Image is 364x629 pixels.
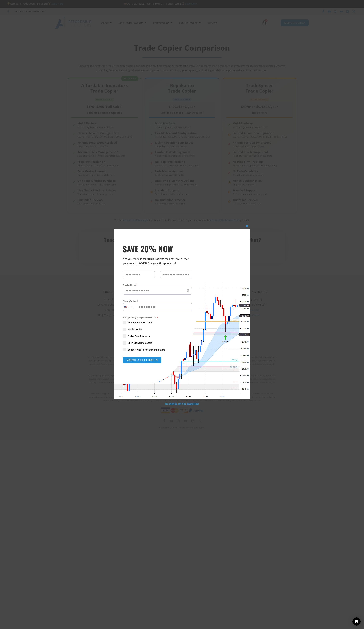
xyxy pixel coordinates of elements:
span: Enhanced Chart Trader [128,321,153,324]
button: Selected country [123,303,134,311]
span: Trade Copier [128,328,142,331]
p: Are you ready to take to the next level? Enter your email to on your first purchase! [123,257,192,266]
a: No thanks, I’m not interested! [165,402,199,405]
span: Entry Signal Indicators [128,341,152,345]
label: Entry Signal Indicators [123,341,192,345]
h3: SAVE 20% NOW [123,244,192,254]
div: Open Intercom Messenger [352,617,361,626]
strong: SAVE BIG [138,262,150,265]
label: Trade Copier [123,328,192,331]
div: +1 [130,305,134,309]
label: Phone (Optional) [123,300,192,303]
label: Support And Resistance Indicators [123,348,192,351]
span: Support And Resistance Indicators [128,348,165,351]
label: Enhanced Chart Trader [123,321,192,324]
label: Order Flow Products [123,334,192,338]
span: What product(s) are you interested in? [123,316,192,319]
button: SUBMIT & GET COUPON [123,357,162,363]
span: Order Flow Products [128,334,150,338]
strong: NinjaTrader [148,257,162,261]
label: Email Address [123,284,192,287]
